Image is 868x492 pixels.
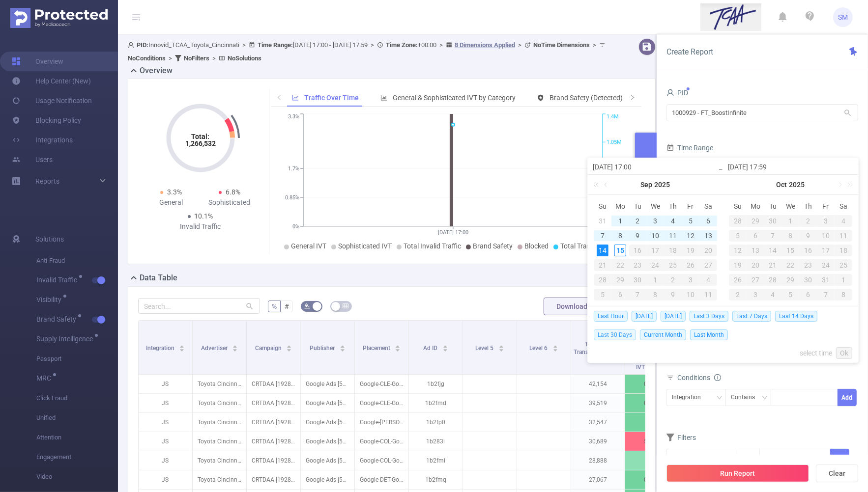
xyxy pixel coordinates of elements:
td: October 20, 2025 [747,258,764,273]
div: 18 [664,245,682,256]
td: October 12, 2025 [729,243,747,258]
div: 17 [817,245,835,256]
td: November 2, 2025 [729,287,747,302]
span: [DATE] [632,311,657,322]
td: September 20, 2025 [699,243,717,258]
u: 8 Dimensions Applied [455,41,515,49]
span: Mo [611,202,629,211]
span: MRC [36,375,55,382]
td: September 14, 2025 [594,243,611,258]
span: Th [664,202,682,211]
div: 3 [649,215,661,227]
span: Th [799,202,817,211]
td: October 28, 2025 [764,273,782,287]
th: Mon [611,199,629,214]
span: Visibility [36,296,65,303]
div: 30 [629,274,647,286]
div: 4 [835,215,852,227]
td: November 3, 2025 [747,287,764,302]
span: Fr [682,202,699,211]
td: September 3, 2025 [647,214,665,228]
div: 29 [782,274,800,286]
span: Brand Safety [36,316,80,323]
th: Sun [729,199,747,214]
td: October 3, 2025 [817,214,835,228]
b: No Time Dimensions [533,41,590,49]
td: September 9, 2025 [629,228,647,243]
div: 8 [647,289,665,301]
td: October 3, 2025 [682,273,699,287]
div: 20 [747,259,764,271]
i: icon: left [276,94,282,100]
a: 2025 [788,175,806,194]
a: Last year (Control + left) [591,175,604,194]
td: September 10, 2025 [647,228,665,243]
b: No Conditions [128,55,166,62]
a: Reports [35,171,59,191]
td: October 6, 2025 [747,228,764,243]
div: 23 [799,259,817,271]
span: > [368,41,377,49]
a: Ok [836,347,852,359]
a: select time [800,344,832,362]
a: Blocking Policy [12,110,81,130]
td: October 11, 2025 [699,287,717,302]
b: No Filters [184,55,209,62]
th: Tue [764,199,782,214]
span: # [285,302,289,310]
td: September 19, 2025 [682,243,699,258]
span: Reports [35,177,59,185]
td: September 28, 2025 [729,214,747,228]
div: 9 [632,230,644,242]
td: September 30, 2025 [764,214,782,228]
span: Time Range [666,144,713,152]
td: October 11, 2025 [835,228,852,243]
td: October 23, 2025 [799,258,817,273]
span: Sa [835,202,852,211]
a: 2025 [654,175,671,194]
th: Tue [629,199,647,214]
h2: Overview [140,65,173,77]
div: 29 [611,274,629,286]
div: 7 [764,230,782,242]
div: 11 [699,289,717,301]
span: Fr [817,202,835,211]
a: Users [12,150,53,169]
th: Fri [682,199,699,214]
td: October 17, 2025 [817,243,835,258]
td: September 24, 2025 [647,258,665,273]
div: 14 [764,245,782,256]
td: October 8, 2025 [647,287,665,302]
span: Invalid Traffic [36,276,81,283]
td: October 16, 2025 [799,243,817,258]
div: 1 [614,215,626,227]
a: Previous month (PageUp) [602,175,611,194]
div: 30 [764,215,782,227]
div: 19 [729,259,747,271]
td: September 4, 2025 [664,214,682,228]
td: September 12, 2025 [682,228,699,243]
button: Run Report [666,465,809,482]
span: Traffic Over Time [304,94,359,102]
div: 20 [699,245,717,256]
th: Sat [699,199,717,214]
td: September 2, 2025 [629,214,647,228]
div: 8 [782,230,800,242]
td: October 26, 2025 [729,273,747,287]
span: 10.1% [195,212,213,220]
th: Sun [594,199,611,214]
td: October 9, 2025 [664,287,682,302]
div: 16 [629,245,647,256]
div: 30 [799,274,817,286]
div: 9 [664,289,682,301]
div: 9 [799,230,817,242]
span: PID [666,89,688,97]
td: September 30, 2025 [629,273,647,287]
div: 12 [685,230,696,242]
tspan: 1.4M [607,114,619,120]
div: 5 [685,215,696,227]
tspan: 0.85% [285,194,299,201]
span: > [515,41,524,49]
td: October 5, 2025 [729,228,747,243]
a: Usage Notification [12,91,92,110]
